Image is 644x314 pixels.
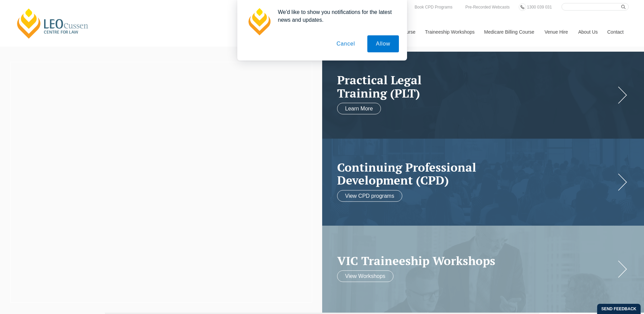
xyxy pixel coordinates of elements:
[367,35,399,52] button: Allow
[337,73,616,100] h2: Practical Legal Training (PLT)
[337,254,616,267] a: VIC Traineeship Workshops
[337,103,381,115] a: Learn More
[337,73,616,100] a: Practical LegalTraining (PLT)
[337,160,616,187] a: Continuing ProfessionalDevelopment (CPD)
[328,35,364,52] button: Cancel
[273,8,399,24] div: We'd like to show you notifications for the latest news and updates.
[337,271,394,282] a: View Workshops
[337,160,616,187] h2: Continuing Professional Development (CPD)
[245,8,273,35] img: notification icon
[337,190,403,202] a: View CPD programs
